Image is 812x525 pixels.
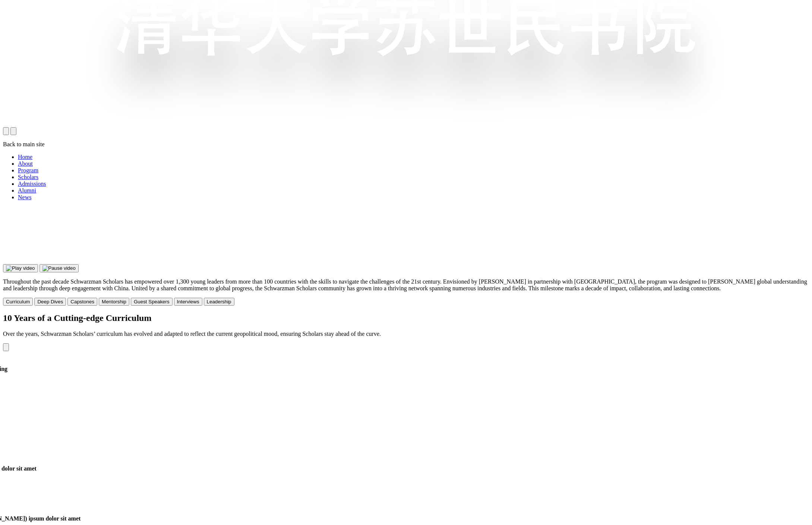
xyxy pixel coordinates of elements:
p: Throughout the past decade Schwarzman Scholars has empowered over 1,300 young leaders from more t... [3,278,809,292]
button: Guest Speakers [131,298,173,306]
button: Leadership [204,298,234,306]
button: Capstones [67,298,97,306]
p: Over the years, Schwarzman Scholars’ curriculum has evolved and adapted to reflect the current ge... [3,331,809,337]
button: Play video [3,264,38,272]
img: Play video [6,265,35,271]
button: Curriculum [3,298,33,306]
video: Your browser does not support the video tag. [3,207,115,263]
button: Interviews [174,298,202,306]
h2: 10 Years of a Cutting-edge Curriculum [3,313,809,323]
button: Deep Dives [34,298,66,306]
button: Mentorship [99,298,129,306]
button: Previous slide [3,343,9,351]
div: Jump to sections [3,298,809,306]
button: open navigation drawer [10,127,16,135]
